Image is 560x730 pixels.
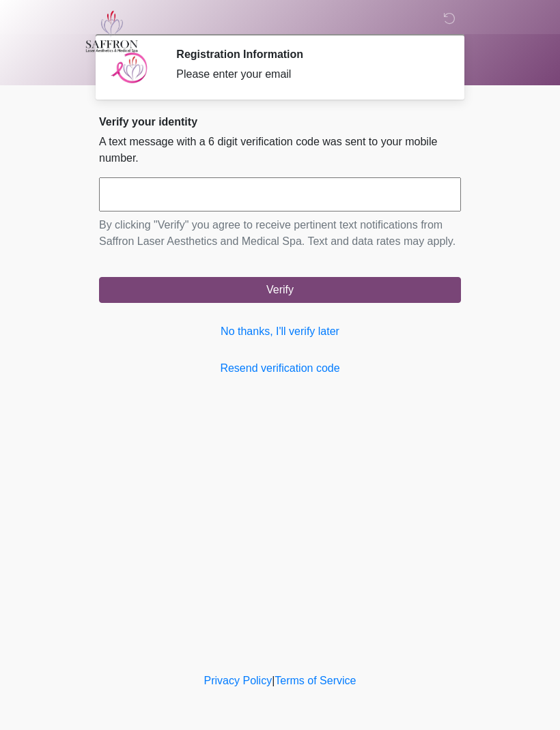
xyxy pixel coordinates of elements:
[204,675,272,686] a: Privacy Policy
[99,115,461,128] h2: Verify your identity
[85,10,139,53] img: Saffron Laser Aesthetics and Medical Spa Logo
[272,675,275,686] a: |
[99,360,461,377] a: Resend verification code
[275,675,356,686] a: Terms of Service
[176,66,440,83] div: Please enter your email
[99,217,461,250] p: By clicking "Verify" you agree to receive pertinent text notifications from Saffron Laser Aesthet...
[99,134,461,166] p: A text message with a 6 digit verification code was sent to your mobile number.
[109,48,150,89] img: Agent Avatar
[99,323,461,340] a: No thanks, I'll verify later
[99,277,461,303] button: Verify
